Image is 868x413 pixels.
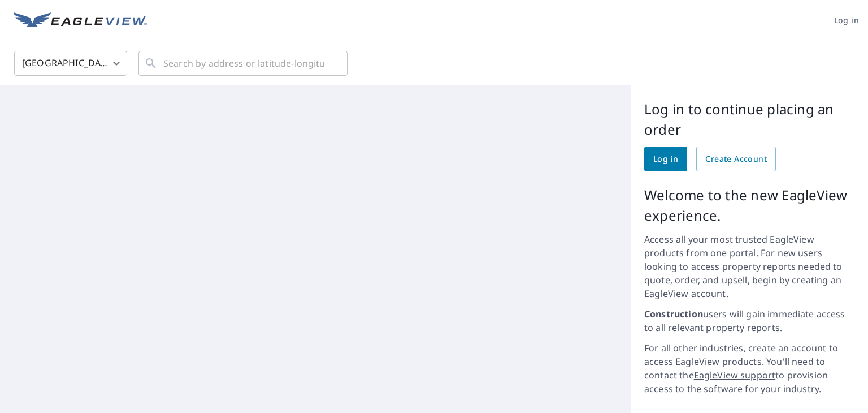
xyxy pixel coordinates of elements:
div: [GEOGRAPHIC_DATA] [14,48,127,79]
strong: Construction [644,308,703,320]
span: Log in [834,14,859,28]
a: EagleView support [694,369,776,381]
p: Access all your most trusted EagleView products from one portal. For new users looking to access ... [644,233,854,300]
a: Create Account [696,147,776,171]
span: Log in [653,152,678,166]
span: Create Account [705,152,767,166]
img: EV Logo [14,12,147,29]
p: Welcome to the new EagleView experience. [644,185,854,226]
a: Log in [644,147,687,171]
p: Log in to continue placing an order [644,99,854,140]
p: For all other industries, create an account to access EagleView products. You'll need to contact ... [644,341,854,395]
p: users will gain immediate access to all relevant property reports. [644,307,854,334]
input: Search by address or latitude-longitude [163,48,324,79]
